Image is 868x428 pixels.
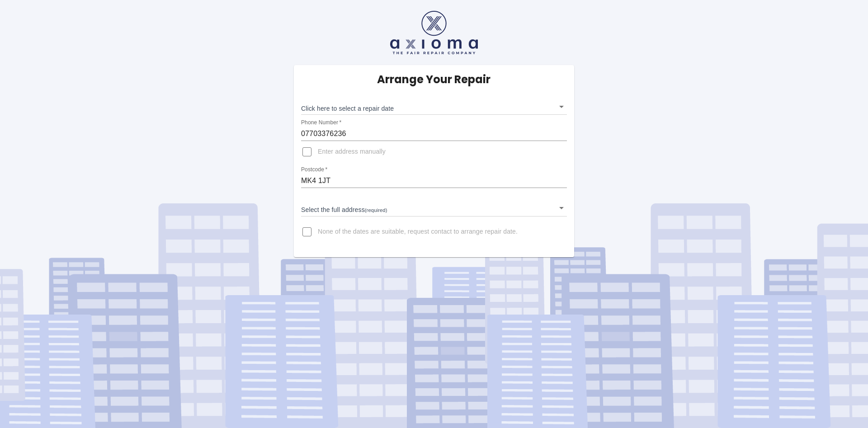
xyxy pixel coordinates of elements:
[301,119,341,127] label: Phone Number
[318,227,518,236] span: None of the dates are suitable, request contact to arrange repair date.
[377,72,491,87] h5: Arrange Your Repair
[390,11,478,54] img: axioma
[318,147,386,156] span: Enter address manually
[301,166,327,174] label: Postcode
